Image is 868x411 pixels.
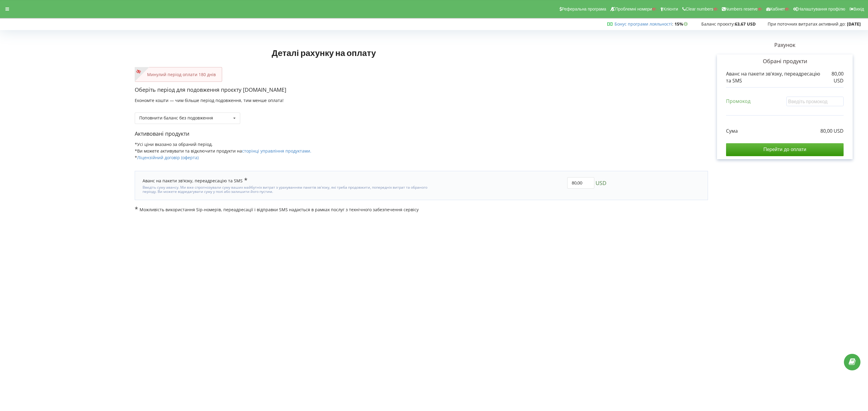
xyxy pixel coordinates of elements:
[135,38,513,67] h1: Деталі рахунку на оплату
[141,72,216,78] p: Минулий період оплати 180 днів
[675,21,689,27] strong: 15%
[135,148,311,154] span: *Ви можете активувати та відключити продукти на
[725,7,758,11] span: Numbers reserve
[726,57,844,65] p: Обрані продукти
[820,128,844,134] p: 80,00 USD
[615,21,672,27] a: Бонус програми лояльності
[663,7,678,11] span: Клієнти
[854,7,864,11] span: Вихід
[798,7,845,11] span: Налаштування профілю
[770,7,785,11] span: Кабінет
[786,97,844,106] input: Введіть промокод
[708,41,862,49] p: Рахунок
[135,97,284,103] span: Економте кошти — чим більше період подовження, тим менше оплата!
[143,177,247,184] div: Аванс на пакети зв'язку, переадресацію та SMS
[615,21,673,27] span: :
[768,21,846,27] span: При поточних витратах активний до:
[139,116,213,120] div: Поповнити баланс без подовження
[847,21,861,27] strong: [DATE]
[596,177,606,189] span: USD
[726,98,750,105] p: Промокод
[726,128,738,134] p: Сума
[135,130,708,138] p: Активовані продукти
[735,21,756,27] strong: 63,67 USD
[823,70,844,84] p: 80,00 USD
[143,184,430,194] div: Введіть суму авансу. Ми вже спрогнозували суму ваших майбутніх витрат з урахуванням пакетів зв'яз...
[726,143,844,156] input: Перейти до оплати
[562,7,606,11] span: Реферальна програма
[615,7,652,11] span: Проблемні номери
[135,206,708,213] p: Можливість використання Sip-номерів, переадресації і відправки SMS надається в рамках послуг з те...
[137,155,199,160] a: Ліцензійний договір (оферта)
[701,21,735,27] span: Баланс проєкту:
[135,141,213,147] span: *Усі ціни вказано за обраний період.
[242,148,311,154] a: сторінці управління продуктами.
[686,7,713,11] span: Clear numbers
[726,70,823,84] p: Аванс на пакети зв'язку, переадресацію та SMS
[135,86,708,94] p: Оберіть період для подовження проєкту [DOMAIN_NAME]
